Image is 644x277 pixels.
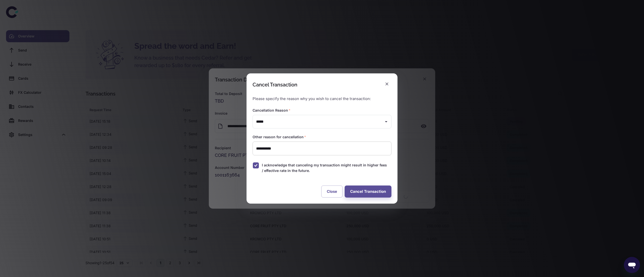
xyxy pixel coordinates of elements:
[253,82,297,88] div: Cancel Transaction
[624,257,640,273] iframe: Button to launch messaging window
[262,162,387,173] span: I acknowledge that canceling my transaction might result in higher fees / effective rate in the f...
[253,108,291,113] label: Cancellation Reason
[253,134,306,140] label: Other reason for cancellation
[321,186,343,198] button: Close
[383,118,390,125] button: Open
[253,96,391,102] p: Please specify the reason why you wish to cancel the transaction:
[345,186,391,198] button: Cancel Transaction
